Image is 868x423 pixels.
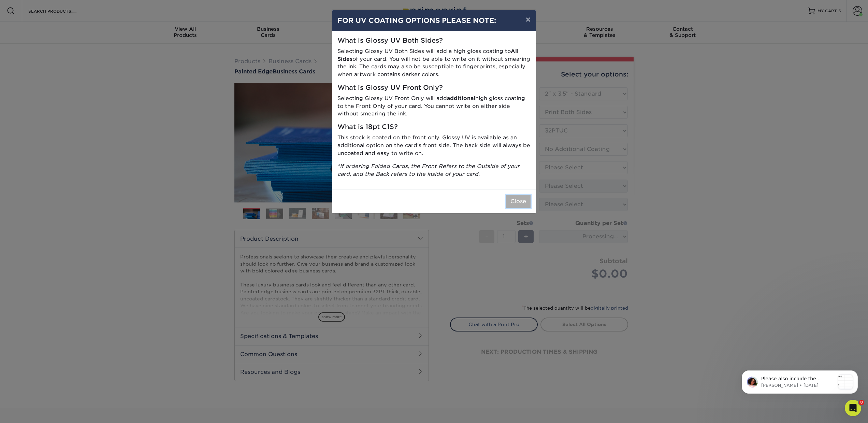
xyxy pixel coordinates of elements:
button: Close [506,195,531,208]
h5: What is 18pt C1S? [337,123,531,131]
iframe: Intercom live chat [845,400,861,416]
h5: What is Glossy UV Front Only? [337,84,531,92]
h4: FOR UV COATING OPTIONS PLEASE NOTE: [337,15,531,26]
strong: All Sides [337,48,519,62]
p: This stock is coated on the front only. Glossy UV is available as an additional option on the car... [337,134,531,157]
span: 8 [859,400,864,405]
p: Selecting Glossy UV Both Sides will add a high gloss coating to of your card. You will not be abl... [337,47,531,79]
h5: What is Glossy UV Both Sides? [337,37,531,45]
iframe: Intercom notifications message [732,357,868,405]
i: *If ordering Folded Cards, the Front Refers to the Outside of your card, and the Back refers to t... [337,163,520,177]
button: × [520,10,536,29]
strong: additional [447,95,475,101]
p: Selecting Glossy UV Front Only will add high gloss coating to the Front Only of your card. You ca... [337,95,531,118]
